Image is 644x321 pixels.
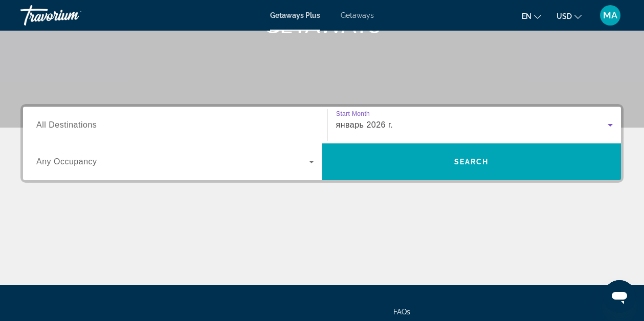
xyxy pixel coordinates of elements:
span: USD [557,12,572,20]
iframe: Button to launch messaging window [603,280,636,313]
a: Getaways Plus [270,11,320,19]
button: Change language [522,9,541,23]
button: Search [322,143,621,180]
span: Any Occupancy [36,157,97,166]
span: январь 2026 г. [336,120,393,129]
span: Search [454,158,489,166]
button: User Menu [597,5,624,26]
span: Start Month [336,111,370,117]
div: Search widget [23,107,621,180]
a: FAQs [393,308,410,316]
span: MA [603,10,617,20]
span: All Destinations [36,120,97,129]
a: Travorium [20,2,123,29]
span: en [522,12,531,20]
button: Change currency [557,9,582,23]
a: Getaways [341,11,374,19]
